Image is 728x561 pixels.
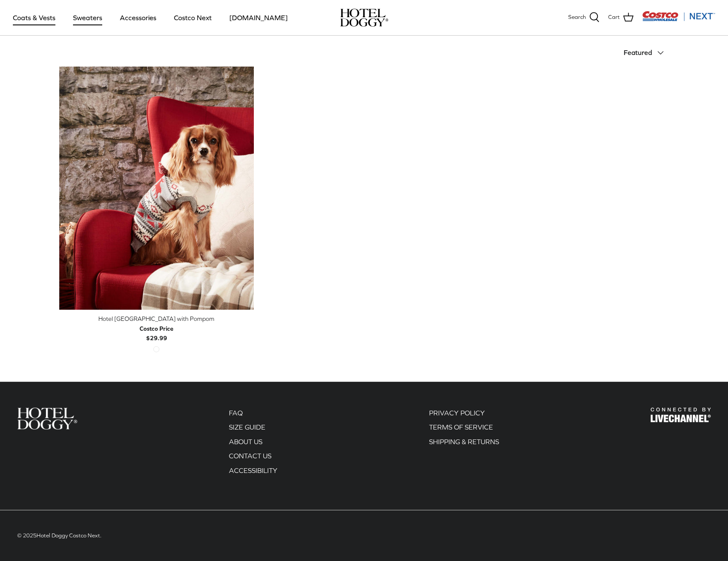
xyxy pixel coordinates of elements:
[651,408,711,423] img: Hotel Doggy Costco Next
[222,3,295,32] a: [DOMAIN_NAME]
[166,3,219,32] a: Costco Next
[568,12,600,23] a: Search
[59,314,254,323] div: Hotel [GEOGRAPHIC_DATA] with Pompom
[17,408,77,430] img: Hotel Doggy Costco Next
[608,12,634,23] a: Cart
[112,3,164,32] a: Accessories
[229,409,243,417] a: FAQ
[17,532,101,539] span: © 2025 .
[229,423,265,431] a: SIZE GUIDE
[340,9,388,27] img: hoteldoggycom
[140,324,174,333] div: Costco Price
[429,438,499,445] a: SHIPPING & RETURNS
[429,409,485,417] a: PRIVACY POLICY
[229,438,262,445] a: ABOUT US
[420,408,508,480] div: Secondary navigation
[229,452,271,460] a: CONTACT US
[340,9,388,27] a: hoteldoggy.com hoteldoggycom
[5,3,63,32] a: Coats & Vests
[59,314,254,343] a: Hotel [GEOGRAPHIC_DATA] with Pompom Costco Price$29.99
[642,16,715,23] a: Visit Costco Next
[37,532,100,539] a: Hotel Doggy Costco Next
[429,423,493,431] a: TERMS OF SERVICE
[65,3,110,32] a: Sweaters
[624,43,669,62] button: Featured
[624,49,652,56] span: Featured
[59,67,254,310] a: Hotel Doggy Fair Isle Sweater with Pompom
[229,466,277,474] a: ACCESSIBILITY
[140,324,174,341] b: $29.99
[642,11,715,21] img: Costco Next
[220,408,286,480] div: Secondary navigation
[568,13,586,22] span: Search
[608,13,620,22] span: Cart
